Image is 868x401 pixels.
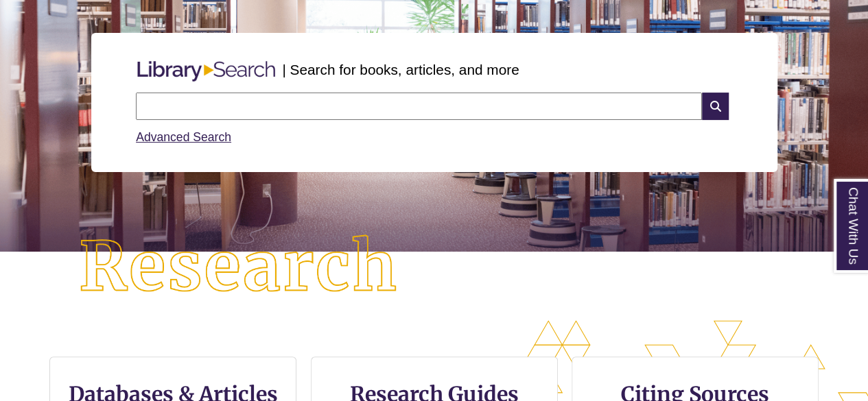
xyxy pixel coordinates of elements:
i: Search [702,93,728,120]
img: Libary Search [130,56,282,87]
a: Advanced Search [136,130,231,144]
img: Research [43,199,434,335]
p: | Search for books, articles, and more [282,59,519,80]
